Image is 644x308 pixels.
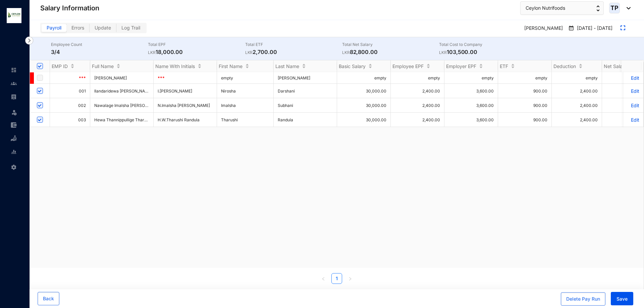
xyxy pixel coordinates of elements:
[5,145,21,159] li: Reports
[337,84,391,98] td: 30,000.00
[391,113,444,127] td: 2,400.00
[11,149,17,155] img: report-unselected.e6a6b4230fc7da01f883.svg
[439,41,536,48] p: Total Cost to Company
[275,63,299,69] span: Last Name
[50,98,90,113] td: 002
[5,77,21,90] li: Contacts
[7,8,21,23] img: logo
[11,135,17,141] img: loan-unselected.d74d20a04637f2d15ab5.svg
[90,60,154,72] th: Full Name
[50,84,90,98] td: 001
[337,113,391,127] td: 30,000.00
[95,25,111,30] span: Update
[318,273,329,284] li: Previous Page
[154,60,217,72] th: Name With Initials
[628,103,639,108] a: Edit
[47,25,61,30] span: Payroll
[553,63,576,69] span: Deduction
[552,60,602,72] th: Deduction
[92,63,114,69] span: Full Name
[348,277,352,281] span: right
[154,84,217,98] td: I.[PERSON_NAME]
[337,98,391,113] td: 30,000.00
[498,98,552,113] td: 900.00
[628,88,639,94] a: Edit
[498,84,552,98] td: 900.00
[604,63,627,69] span: Net Salary
[444,113,498,127] td: 3,600.00
[11,164,17,170] img: settings-unselected.1febfda315e6e19643a1.svg
[446,63,476,69] span: Employer EPF
[50,60,90,72] th: EMP ID
[40,3,99,13] p: Salary Information
[439,48,536,56] p: 103,500.00
[574,25,612,32] p: [DATE] - [DATE]
[245,41,342,48] p: Total ETF
[391,98,444,113] td: 2,400.00
[498,113,552,127] td: 900.00
[155,63,195,69] span: Name With Initials
[337,60,391,72] th: Basic Salary
[71,25,84,30] span: Errors
[391,72,444,84] td: empty
[596,5,600,11] img: up-down-arrow.74152d26bf9780fbf563ca9c90304185.svg
[342,41,439,48] p: Total Net Salary
[628,117,639,123] a: Edit
[219,63,243,69] span: First Name
[500,63,508,69] span: ETF
[611,292,633,305] button: Save
[498,72,552,84] td: empty
[628,75,639,81] p: Edit
[158,103,210,108] span: N.Imalsha [PERSON_NAME]
[5,90,21,104] li: Payroll
[217,72,274,84] td: empty
[339,63,366,69] span: Basic Salary
[11,67,17,73] img: home-unselected.a29eae3204392db15eaf.svg
[217,98,274,113] td: Imalsha
[217,113,274,127] td: Tharushi
[154,113,217,127] td: H.W.Tharushi Randula
[391,84,444,98] td: 2,400.00
[318,273,329,284] button: left
[43,295,54,302] span: Back
[274,84,337,98] td: Darshani
[11,122,17,128] img: expense-unselected.2edcf0507c847f3e9e96.svg
[5,118,21,132] li: Expenses
[621,25,625,30] img: expand.44ba77930b780aef2317a7ddddf64422.svg
[610,5,619,11] span: TP
[5,132,21,145] li: Loan
[616,296,628,302] span: Save
[439,49,447,56] p: LKR
[11,94,17,100] img: payroll-unselected.b590312f920e76f0c668.svg
[331,273,342,284] li: 1
[245,48,342,56] p: 2,700.00
[444,98,498,113] td: 3,600.00
[561,292,605,306] button: Delete Pay Run
[337,72,391,84] td: empty
[623,7,631,9] img: dropdown-black.8e83cc76930a90b1a4fdb6d089b7bf3a.svg
[274,60,337,72] th: Last Name
[392,63,424,69] span: Employee EPF
[38,292,59,305] button: Back
[444,60,498,72] th: Employer EPF
[245,49,253,56] p: LKR
[278,75,310,80] span: [PERSON_NAME]
[332,273,342,284] a: 1
[51,48,148,56] p: 3/4
[25,37,33,45] img: nav-icon-right.af6afadce00d159da59955279c43614e.svg
[552,84,602,98] td: 2,400.00
[217,84,274,98] td: Nirosha
[50,113,90,127] td: 003
[148,41,245,48] p: Total EPF
[148,48,245,56] p: 18,000.00
[444,84,498,98] td: 3,600.00
[94,103,163,108] span: Nawalage Imalsha [PERSON_NAME]
[345,273,356,284] button: right
[566,296,600,302] div: Delete Pay Run
[345,273,356,284] li: Next Page
[519,23,566,34] p: [PERSON_NAME]
[342,48,439,56] p: 82,800.00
